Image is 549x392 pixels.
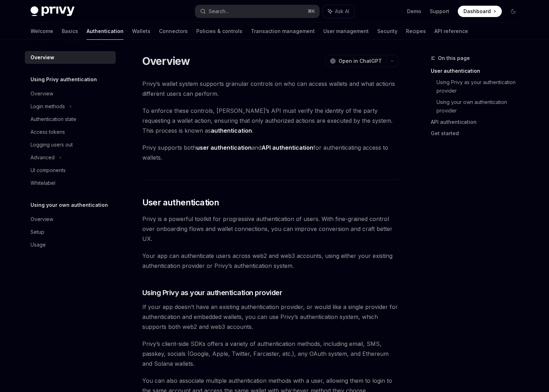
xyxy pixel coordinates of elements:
button: Ask AI [323,5,354,18]
div: Authentication state [31,115,76,123]
h5: Using your own authentication [31,201,108,209]
div: Login methods [31,102,65,111]
a: Recipes [406,23,426,40]
div: Usage [31,241,46,249]
span: ⌘ K [308,9,315,14]
span: Open in ChatGPT [339,57,382,65]
h5: Using Privy authentication [31,75,97,84]
a: User management [323,23,369,40]
strong: API authentication [262,144,313,151]
div: Overview [31,215,53,223]
a: UI components [25,164,116,177]
span: Privy’s client-side SDKs offers a variety of authentication methods, including email, SMS, passke... [142,339,398,369]
a: Get started [431,128,525,139]
a: Overview [25,87,116,100]
a: Access tokens [25,126,116,138]
a: Usage [25,238,116,251]
a: Security [377,23,397,40]
a: Authentication state [25,113,116,126]
div: Overview [31,89,53,98]
a: Support [430,8,449,15]
div: Advanced [31,153,55,162]
button: Open in ChatGPT [325,55,386,67]
span: Your app can authenticate users across web2 and web3 accounts, using either your existing authent... [142,251,398,271]
span: User authentication [142,197,219,208]
div: Whitelabel [31,179,55,187]
span: Using Privy as your authentication provider [142,288,282,298]
a: Using Privy as your authentication provider [437,77,525,96]
a: Setup [25,226,116,238]
img: dark logo [31,6,75,16]
a: API authentication [431,116,525,128]
span: Privy is a powerful toolkit for progressive authentication of users. With fine-grained control ov... [142,214,398,244]
span: On this page [438,54,470,62]
a: User authentication [431,65,525,77]
a: Connectors [159,23,188,40]
a: Overview [25,213,116,226]
a: Policies & controls [196,23,242,40]
span: Privy supports both and for authenticating access to wallets. [142,143,398,162]
a: Overview [25,51,116,64]
a: Welcome [31,23,53,40]
div: Search... [209,7,229,16]
div: UI components [31,166,66,175]
a: Transaction management [251,23,315,40]
button: Search...⌘K [195,5,319,18]
a: API reference [434,23,468,40]
a: Whitelabel [25,177,116,189]
a: Dashboard [458,6,502,17]
div: Setup [31,228,44,236]
strong: user authentication [196,144,252,151]
div: Logging users out [31,140,73,149]
a: Authentication [87,23,123,40]
div: Access tokens [31,128,65,136]
span: To enforce these controls, [PERSON_NAME]’s API must verify the identity of the party requesting a... [142,106,398,136]
span: Dashboard [463,8,491,15]
span: Ask AI [335,8,349,15]
a: Wallets [132,23,150,40]
span: If your app doesn’t have an existing authentication provider, or would like a single provider for... [142,302,398,332]
h1: Overview [142,55,190,67]
div: Overview [31,53,54,62]
a: Basics [62,23,78,40]
a: Logging users out [25,138,116,151]
a: Demo [407,8,421,15]
a: Using your own authentication provider [437,96,525,116]
strong: authentication [211,127,252,134]
span: Privy’s wallet system supports granular controls on who can access wallets and what actions diffe... [142,79,398,99]
button: Toggle dark mode [507,6,519,17]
